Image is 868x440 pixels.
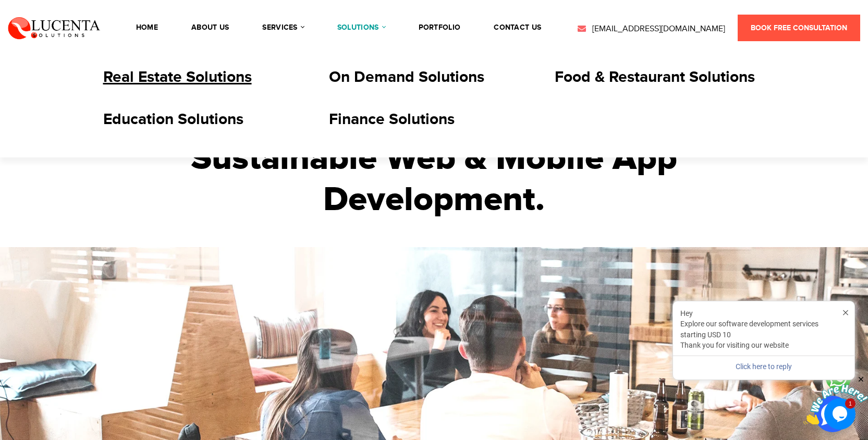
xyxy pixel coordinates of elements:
div: Explore our software development services starting USD 10 [680,319,837,339]
a: contact us [494,24,541,31]
a: services [262,24,303,31]
a: [EMAIL_ADDRESS][DOMAIN_NAME] [577,23,725,35]
iframe: chat widget [803,375,868,424]
a: portfolio [419,24,461,31]
a: solutions [337,24,385,31]
span: Book Free Consultation [751,23,847,32]
a: Click here to reply [680,356,847,372]
a: Home [136,24,158,31]
h1: We Empower Your Business with Sustainable Web & Mobile App Development. [148,97,721,221]
a: On Demand Solutions [329,68,484,87]
div: Hey [680,305,847,350]
a: Education Solutions [103,110,243,129]
img: Lucenta Solutions [8,16,101,40]
a: Real Estate Solutions [103,68,252,87]
div: Thank you for visiting our website [680,340,837,350]
a: Book Free Consultation [738,15,860,41]
a: About Us [191,24,229,31]
a: Finance Solutions [329,110,455,129]
a: Food & Restaurant Solutions [555,68,755,87]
